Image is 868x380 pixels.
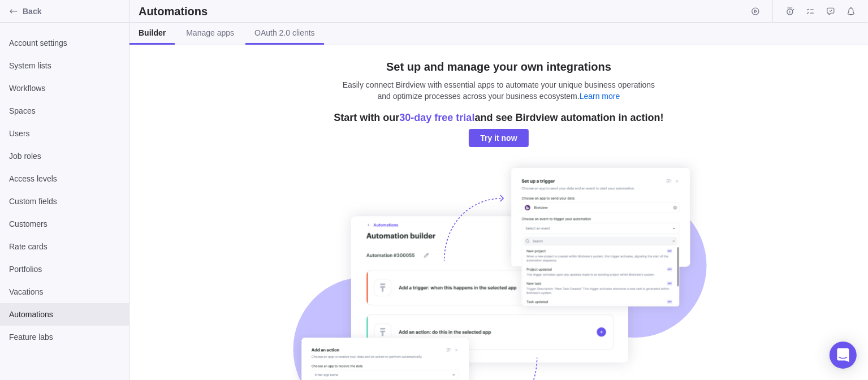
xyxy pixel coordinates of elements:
span: Approval requests [823,3,839,19]
h2: Automations [139,3,208,19]
span: My assignments [802,3,818,19]
span: Easily connect Birdview with essential apps to automate your unique business operations and optim... [343,80,655,101]
span: Vacations [9,286,120,297]
span: Back [23,6,124,17]
a: Manage apps [177,23,243,45]
span: Portfolios [9,264,120,275]
span: Users [9,128,120,139]
a: Approval requests [823,8,839,18]
span: Custom fields [9,196,120,207]
span: Time logs [782,3,798,19]
h2: Set up and manage your own integrations [386,59,611,75]
span: Start timer [748,3,763,19]
span: Feature labs [9,331,120,343]
span: Account settings [9,37,120,49]
a: Learn more [580,92,620,101]
span: Manage apps [186,27,234,38]
a: OAuth 2.0 clients [245,23,324,45]
span: Job roles [9,150,120,162]
span: Automations [9,309,120,320]
span: Workflows [9,83,120,94]
span: Rate cards [9,241,120,252]
div: Open Intercom Messenger [830,342,857,369]
a: Builder [129,23,175,45]
span: Customers [9,218,120,230]
span: Try it now [480,131,517,145]
span: 30-day free trial [399,112,474,123]
span: Access levels [9,173,120,184]
span: System lists [9,60,120,71]
span: Notifications [843,3,859,19]
a: My assignments [802,8,818,18]
span: Spaces [9,105,120,116]
a: Notifications [843,8,859,18]
span: Builder [139,27,166,38]
span: Try it now [469,129,528,147]
span: OAuth 2.0 clients [254,27,315,38]
a: Time logs [782,8,798,18]
h3: Start with our and see Birdview automation in action! [334,111,663,124]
